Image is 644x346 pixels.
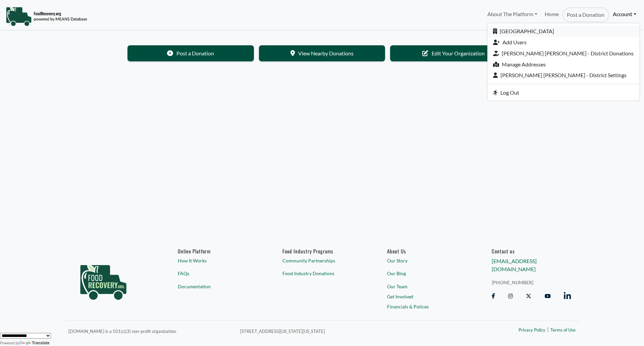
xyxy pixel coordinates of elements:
a: View Nearby Donations [259,45,385,61]
a: [EMAIL_ADDRESS][DOMAIN_NAME] [492,258,537,272]
span: | [547,325,549,333]
a: Home [541,7,562,22]
a: [PERSON_NAME] [PERSON_NAME] - District Donations [487,48,640,59]
a: [GEOGRAPHIC_DATA] [487,26,640,37]
a: Community Partnerships [282,257,362,264]
a: About The Platform [483,7,541,21]
img: Google Translate [19,341,32,346]
a: Log Out [487,87,640,98]
img: food_recovery_green_logo-76242d7a27de7ed26b67be613a865d9c9037ba317089b267e0515145e5e51427.png [73,248,133,312]
a: Post a Donation [127,45,254,61]
a: [PHONE_NUMBER] [492,279,571,286]
a: Food Industry Donations [282,270,362,277]
a: Documentation [178,283,257,290]
a: Financials & Polices [387,303,466,310]
a: Add Users [487,37,640,48]
p: [STREET_ADDRESS][US_STATE][US_STATE] [240,327,447,335]
a: Privacy Policy [519,327,545,334]
p: [DOMAIN_NAME] is a 501(c)(3) non-profit organization. [68,327,232,335]
h6: Online Platform [178,248,257,254]
a: Manage Addresses [487,59,640,70]
img: NavigationLogo_FoodRecovery-91c16205cd0af1ed486a0f1a7774a6544ea792ac00100771e7dd3ec7c0e58e41.png [6,6,87,27]
a: Our Story [387,257,466,264]
a: Translate [19,341,50,345]
a: FAQs [178,270,257,277]
a: Get Involved [387,293,466,300]
a: Terms of Use [550,327,576,334]
a: About Us [387,248,466,254]
a: [PERSON_NAME] [PERSON_NAME] - District Settings [487,70,640,81]
a: Post a Donation [562,7,609,22]
a: Our Blog [387,270,466,277]
a: Account [609,7,640,21]
a: Our Team [387,283,466,290]
h6: Food Industry Programs [282,248,362,254]
h6: Contact us [492,248,571,254]
a: How It Works [178,257,257,264]
a: Edit Your Organization [390,45,517,61]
